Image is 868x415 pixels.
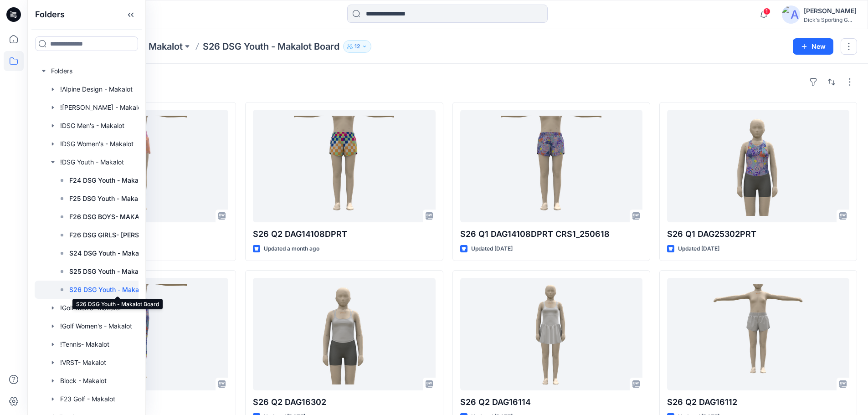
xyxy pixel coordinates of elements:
[253,278,435,390] a: S26 Q2 DAG16302
[667,228,849,241] p: S26 Q1 DAG25302PRT
[69,230,166,241] p: F26 DSG GIRLS- [PERSON_NAME]
[69,211,152,222] p: F26 DSG BOYS- MAKALOT
[793,38,833,55] button: New
[264,244,319,254] p: Updated a month ago
[203,40,339,53] p: S26 DSG Youth - Makalot Board
[460,396,642,409] p: S26 Q2 DAG16114
[460,110,642,222] a: S26 Q1 DAG14108DPRT CRS1_250618
[69,175,166,186] p: F24 DSG Youth - Makalot Board
[253,228,435,241] p: S26 Q2 DAG14108DPRT
[354,41,360,51] p: 12
[69,284,166,295] p: S26 DSG Youth - Makalot Board
[667,278,849,390] a: S26 Q2 DAG16112
[471,244,513,254] p: Updated [DATE]
[460,278,642,390] a: S26 Q2 DAG16114
[678,244,719,254] p: Updated [DATE]
[253,396,435,409] p: S26 Q2 DAG16302
[782,5,800,24] img: avatar
[343,40,371,53] button: 12
[69,266,166,277] p: S25 DSG Youth - Makalot Board
[667,110,849,222] a: S26 Q1 DAG25302PRT
[69,193,165,204] p: F25 DSG Youth - Makalot Board
[460,228,642,241] p: S26 Q1 DAG14108DPRT CRS1_250618
[69,248,166,259] p: S24 DSG Youth - Makalot Board
[763,8,770,15] span: 1
[253,110,435,222] a: S26 Q2 DAG14108DPRT
[804,16,857,23] div: Dick's Sporting G...
[804,5,857,16] div: [PERSON_NAME]
[667,396,849,409] p: S26 Q2 DAG16112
